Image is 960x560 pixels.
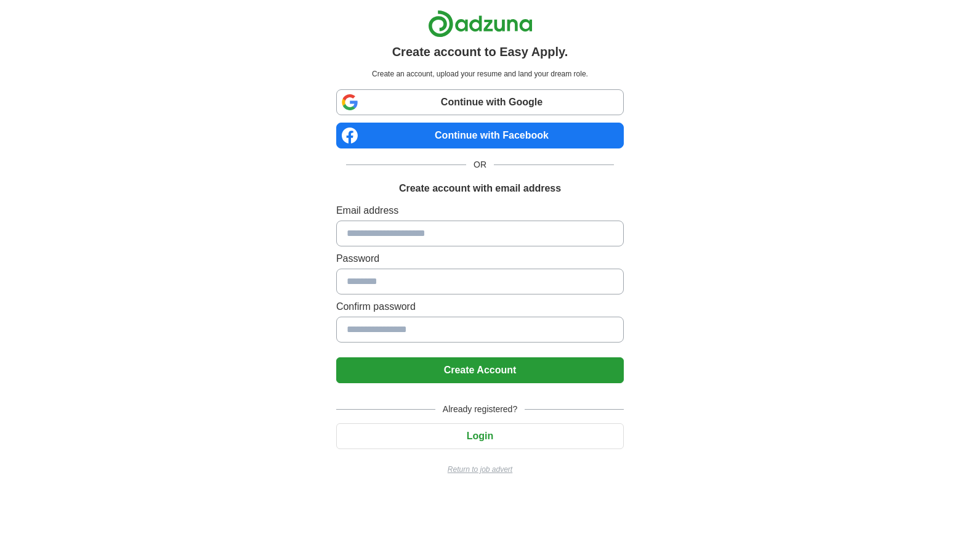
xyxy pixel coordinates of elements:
a: Continue with Facebook [336,123,624,148]
a: Continue with Google [336,89,624,115]
img: Adzuna logo [428,10,533,38]
a: Return to job advert [336,464,624,475]
p: Create an account, upload your resume and land your dream role. [339,68,621,79]
h1: Create account to Easy Apply. [392,43,568,61]
span: OR [466,158,494,171]
button: Create Account [336,357,624,383]
label: Email address [336,203,624,218]
a: Login [336,431,624,441]
span: Already registered? [435,403,525,416]
h1: Create account with email address [399,181,561,196]
button: Login [336,423,624,449]
label: Password [336,251,624,266]
label: Confirm password [336,299,624,314]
